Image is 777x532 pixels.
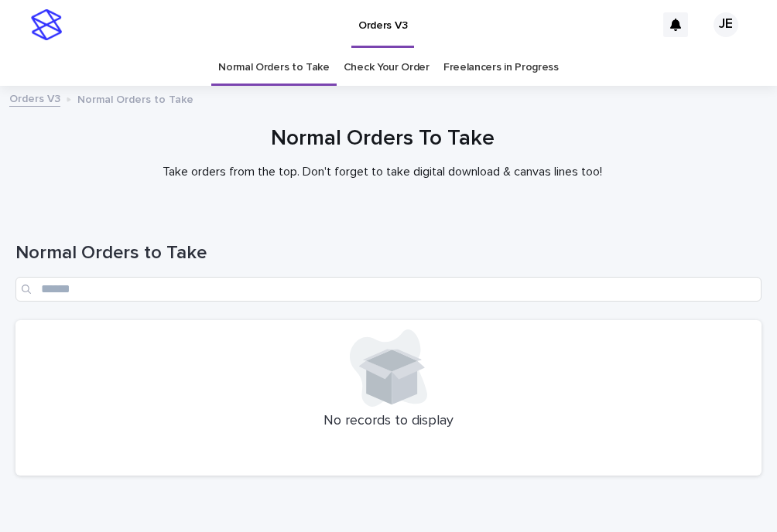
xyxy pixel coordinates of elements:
div: JE [714,12,738,37]
input: Search [15,277,762,302]
h1: Normal Orders to Take [15,242,762,264]
img: stacker-logo-s-only.png [31,9,62,40]
a: Freelancers in Progress [443,49,559,86]
p: No records to display [25,413,752,430]
p: Take orders from the top. Don't forget to take digital download & canvas lines too! [73,165,692,179]
a: Normal Orders to Take [218,49,330,86]
a: Check Your Order [344,49,430,86]
p: Normal Orders to Take [77,90,193,107]
h1: Normal Orders To Take [15,126,750,152]
a: Orders V3 [9,89,60,107]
